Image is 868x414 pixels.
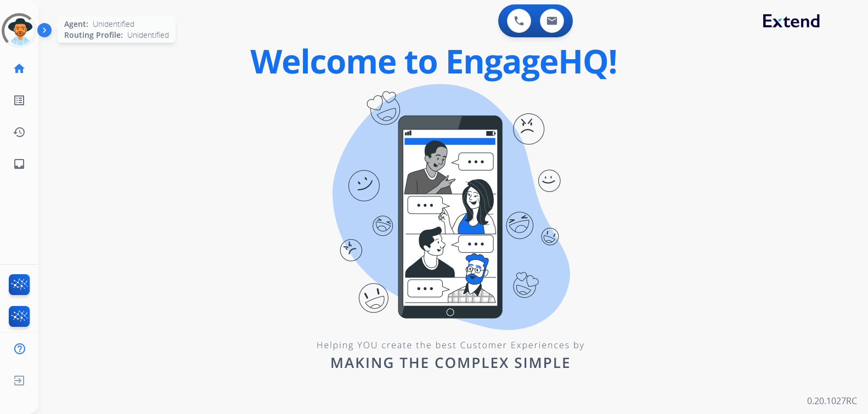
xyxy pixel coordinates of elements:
[64,30,123,41] span: Routing Profile:
[93,19,134,30] span: Unidentified
[13,126,26,139] mat-icon: history
[127,30,169,41] span: Unidentified
[13,94,26,107] mat-icon: list_alt
[13,62,26,75] mat-icon: home
[64,19,88,30] span: Agent:
[13,157,26,171] mat-icon: inbox
[807,394,857,407] p: 0.20.1027RC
